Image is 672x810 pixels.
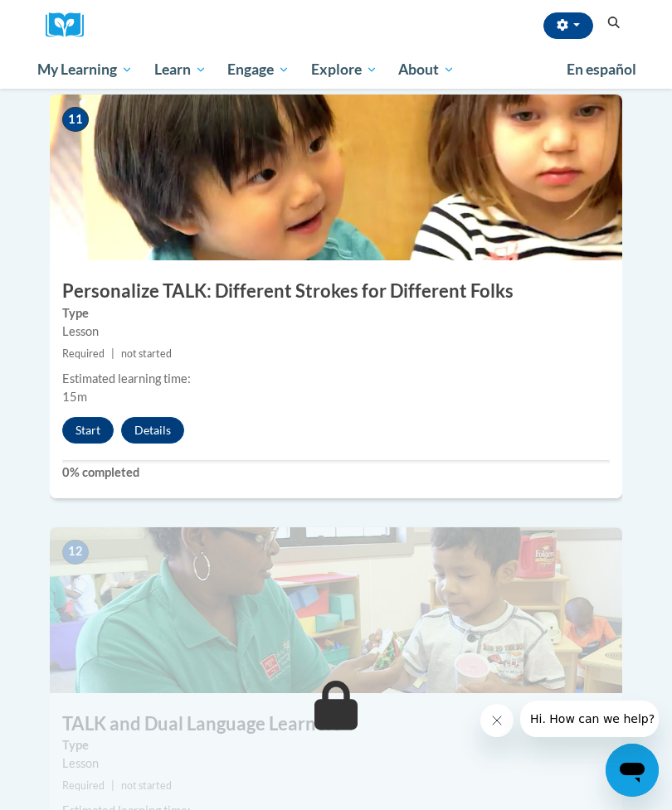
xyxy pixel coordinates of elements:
span: My Learning [37,60,133,80]
span: Required [62,347,105,360]
label: Type [62,736,610,754]
a: Engage [217,51,300,89]
span: 11 [62,107,89,132]
div: Lesson [62,754,610,773]
span: Engage [227,60,290,80]
span: En español [567,61,636,78]
span: not started [121,779,172,792]
div: Main menu [25,51,647,89]
a: Cox Campus [46,12,95,38]
a: About [388,51,466,89]
a: My Learning [27,51,144,89]
img: Course Image [50,527,622,693]
span: 15m [62,390,87,404]
img: Logo brand [46,12,95,38]
span: not started [121,347,172,360]
button: Search [601,13,626,33]
iframe: Close message [480,704,514,737]
a: Learn [144,51,217,89]
button: Start [62,417,114,444]
div: Estimated learning time: [62,370,610,388]
span: Explore [311,60,377,80]
img: Course Image [50,95,622,260]
span: | [111,779,114,792]
span: | [111,347,114,360]
div: Lesson [62,323,610,341]
iframe: Button to launch messaging window [606,744,659,797]
span: 12 [62,540,89,565]
button: Account Settings [543,12,593,39]
h3: TALK and Dual Language Learners [50,711,622,737]
label: Type [62,304,610,323]
a: Explore [300,51,388,89]
span: Required [62,779,105,792]
h3: Personalize TALK: Different Strokes for Different Folks [50,279,622,304]
button: Details [121,417,184,444]
span: Learn [154,60,207,80]
span: About [398,60,455,80]
a: En español [556,52,647,87]
label: 0% completed [62,463,610,482]
iframe: Message from company [520,701,659,737]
